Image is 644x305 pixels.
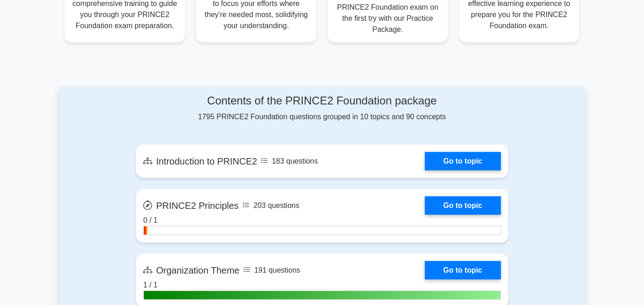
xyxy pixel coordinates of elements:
[425,261,501,280] a: Go to topic
[136,94,508,108] h4: Contents of the PRINCE2 Foundation package
[425,152,501,171] a: Go to topic
[425,196,501,215] a: Go to topic
[136,94,508,122] div: 1795 PRINCE2 Foundation questions grouped in 10 topics and 90 concepts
